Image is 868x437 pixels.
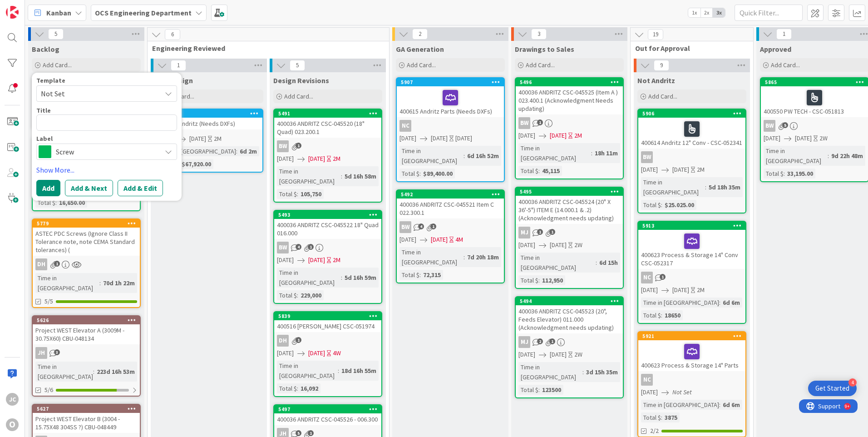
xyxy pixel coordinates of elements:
[661,412,662,422] span: :
[819,134,828,143] div: 2W
[815,384,849,393] div: Get Started
[520,189,623,195] div: 5495
[582,367,584,377] span: :
[274,140,381,152] div: BW
[638,272,745,283] div: NC
[638,222,745,230] div: 5913
[642,110,745,117] div: 5906
[761,78,868,117] div: 5865400550 PW TECH - CSC-051813
[641,151,653,163] div: BW
[290,60,305,71] span: 5
[828,151,829,161] span: :
[760,45,791,54] span: Approved
[165,29,180,40] span: 6
[638,222,745,269] div: 5913400623 Process & Storage 14" Conv CSC-052317
[155,109,262,129] div: 5926400645 Andritz (Needs DXFs)
[407,61,436,69] span: Add Card...
[641,200,661,210] div: Total $
[518,336,530,348] div: MJ
[518,227,530,238] div: MJ
[638,230,745,269] div: 400623 Process & Storage 14" Conv CSC-052317
[516,86,623,114] div: 400036 ANDRITZ CSC-045525 (Item A ) 023.400.1 (Acknowledgment Needs updating)
[764,134,780,143] span: [DATE]
[538,166,540,176] span: :
[399,120,411,132] div: NC
[339,366,379,376] div: 18d 16h 55m
[516,78,623,114] div: 5496400036 ANDRITZ CSC-045525 (Item A ) 023.400.1 (Acknowledgment Needs updating)
[296,143,301,149] span: 1
[719,298,720,308] span: :
[641,285,658,295] span: [DATE]
[297,290,298,300] span: :
[44,297,53,306] span: 5/5
[179,159,213,169] div: $67,920.00
[421,169,455,179] div: $89,400.00
[641,272,653,283] div: NC
[520,79,623,85] div: 5496
[662,310,683,320] div: 18650
[516,297,623,333] div: 5494400036 ANDRITZ CSC-045523 (20", Feeds Elevator) 011.000 (Acknowledgment needs updating)
[597,258,620,268] div: 6d 15h
[538,385,540,395] span: :
[431,134,448,143] span: [DATE]
[338,366,339,376] span: :
[274,242,381,253] div: BW
[36,135,53,142] span: Label
[638,340,745,371] div: 400623 Process & Storage 14" Parts
[518,166,538,176] div: Total $
[540,166,562,176] div: 45,115
[397,190,504,199] div: 5492
[273,76,329,85] span: Design Revisions
[705,182,706,192] span: :
[298,189,324,199] div: 105,750
[637,76,675,85] span: Not Andritz
[662,200,696,210] div: $25.025.00
[277,268,341,288] div: Time in [GEOGRAPHIC_DATA]
[397,78,504,117] div: 5907400615 Andritz Parts (Needs DXFs)
[672,388,692,396] i: Not Set
[518,350,535,359] span: [DATE]
[37,317,140,323] div: 5626
[431,235,448,244] span: [DATE]
[516,336,623,348] div: MJ
[274,211,381,239] div: 5493400036 ANDRITZ CSC-045522 18" Quad 016.000
[638,374,745,386] div: NC
[93,367,94,377] span: :
[36,106,51,114] label: Title
[465,252,501,262] div: 7d 20h 18m
[277,140,289,152] div: BW
[154,109,263,173] a: 5926400645 Andritz (Needs DXFs)[DATE][DATE]2MTime in [GEOGRAPHIC_DATA]:6d 2mTotal $:$67,920.00
[277,154,294,164] span: [DATE]
[465,151,501,161] div: 6d 16h 52m
[278,406,381,412] div: 5497
[516,188,623,224] div: 5495400036 ANDRITZ CSC-045524 (20" X 36'-5") ITEM E (14.000.1 & .2) (Acknowledgment needs updating)
[399,235,416,244] span: [DATE]
[784,169,785,179] span: :
[189,134,206,144] span: [DATE]
[550,131,567,140] span: [DATE]
[308,430,314,436] span: 1
[518,253,596,273] div: Time in [GEOGRAPHIC_DATA]
[277,290,297,300] div: Total $
[672,165,689,174] span: [DATE]
[641,310,661,320] div: Total $
[277,189,297,199] div: Total $
[706,182,743,192] div: 5d 18h 35m
[464,252,465,262] span: :
[401,191,504,198] div: 5492
[32,315,141,397] a: 5626Project WEST Elevator A (3009M - 30.75X60) CBU-048134JHTime in [GEOGRAPHIC_DATA]:223d 16h 53m5/6
[56,145,157,158] span: Screw
[33,316,140,344] div: 5626Project WEST Elevator A (3009M - 30.75X60) CBU-048134
[516,78,623,86] div: 5496
[396,45,444,54] span: GA Generation
[848,378,857,387] div: 4
[237,146,259,156] div: 6d 2m
[33,228,140,256] div: ASTEC PDC Screws (Ignore Class II Tolerance note, note CEMA Standard tolerances) (
[808,381,857,396] div: Open Get Started checklist, remaining modules: 4
[518,385,538,395] div: Total $
[36,164,177,175] a: Show More...
[277,242,289,253] div: BW
[574,131,582,140] div: 2M
[399,270,419,280] div: Total $
[520,298,623,304] div: 5494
